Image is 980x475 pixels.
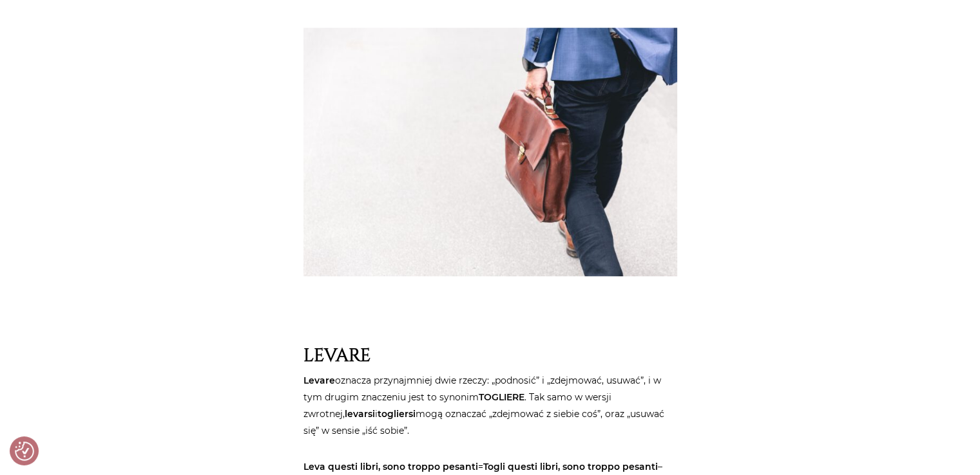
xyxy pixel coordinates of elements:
img: Revisit consent button [15,442,34,461]
button: Preferencje co do zgód [15,442,34,461]
p: oznacza przynajmniej dwie rzeczy: „podnosić” i „zdejmować, usuwać”, i w tym drugim znaczeniu jest... [303,372,677,439]
strong: Togli questi libri, sono troppo pesanti [483,461,658,472]
strong: Levare [303,375,335,386]
strong: TOGLIERE [479,391,524,403]
strong: togliersi [378,408,416,420]
strong: levarsi [345,408,375,420]
strong: Leva questi libri, sono troppo pesanti [303,461,478,472]
strong: LEVARE [303,344,370,368]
